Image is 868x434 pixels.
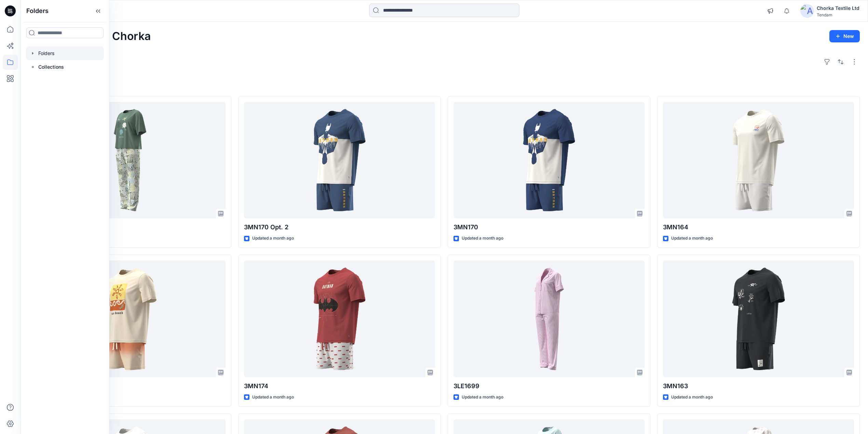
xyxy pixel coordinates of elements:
[29,81,860,89] h4: Styles
[817,4,859,12] div: Chorka Textile Ltd
[800,4,814,18] img: avatar
[35,381,226,391] p: 3MN165
[35,222,226,232] p: 3LE1661
[663,260,854,377] a: 3MN163
[462,394,503,401] p: Updated a month ago
[663,381,854,391] p: 3MN163
[453,381,645,391] p: 3LE1699
[35,260,226,377] a: 3MN165
[671,235,713,242] p: Updated a month ago
[38,63,64,71] p: Collections
[671,394,713,401] p: Updated a month ago
[244,381,435,391] p: 3MN174
[453,260,645,377] a: 3LE1699
[453,102,645,219] a: 3MN170
[244,102,435,219] a: 3MN170 Opt. 2
[252,235,294,242] p: Updated a month ago
[453,222,645,232] p: 3MN170
[829,30,860,42] button: New
[462,235,503,242] p: Updated a month ago
[252,394,294,401] p: Updated a month ago
[244,222,435,232] p: 3MN170 Opt. 2
[817,12,859,17] div: Tendam
[35,102,226,219] a: 3LE1661
[663,222,854,232] p: 3MN164
[663,102,854,219] a: 3MN164
[244,260,435,377] a: 3MN174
